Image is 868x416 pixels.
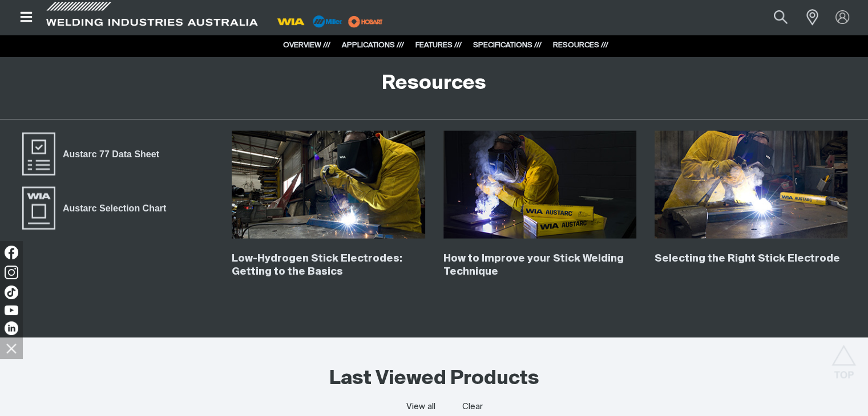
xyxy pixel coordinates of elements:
input: Product name or item number... [747,5,800,30]
a: How to Improve your Stick Welding Technique [443,253,624,276]
img: YouTube [5,305,18,315]
button: Clear all last viewed products [460,399,486,414]
a: miller [345,17,386,26]
img: hide socials [2,338,21,358]
img: How to Improve your Stick Welding Technique [443,130,636,238]
a: FEATURES /// [415,42,462,49]
h2: Last Viewed Products [329,366,539,391]
h2: Resources [382,71,486,96]
a: SPECIFICATIONS /// [473,42,542,49]
a: Selecting the Right Stick Electrode [655,253,840,263]
img: TikTok [5,286,18,299]
img: Instagram [5,266,18,279]
a: Austarc Selection Chart [21,185,173,231]
a: Austarc 77 Data Sheet [21,130,167,176]
a: APPLICATIONS /// [342,42,404,49]
span: Austarc Selection Chart [55,201,173,215]
img: Selecting the Right Stick Electrode [655,130,847,238]
img: miller [345,13,386,30]
span: Austarc 77 Data Sheet [55,146,167,161]
img: LinkedIn [5,321,18,335]
a: View all last viewed products [406,401,435,412]
img: Facebook [5,246,18,259]
a: OVERVIEW /// [283,42,330,49]
a: Low-Hydrogen Stick Electrodes: Getting to the Basics [232,253,402,276]
button: Search products [761,5,800,30]
img: Low-Hydrogen Stick Electrodes: Getting to the Basics [232,130,425,238]
button: Scroll to top [831,345,857,370]
a: RESOURCES /// [553,42,608,49]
